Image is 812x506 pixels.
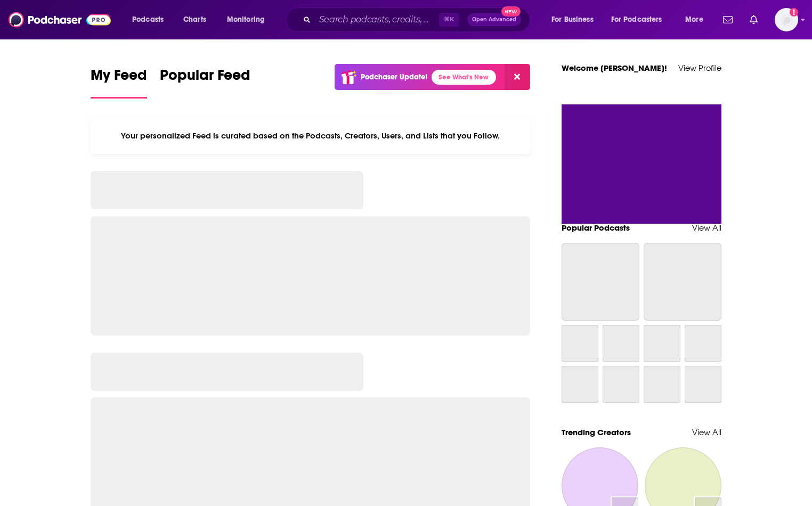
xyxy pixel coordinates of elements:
[432,70,496,85] a: See What's New
[91,66,147,99] a: My Feed
[692,223,721,233] a: View All
[125,11,177,28] button: open menu
[719,11,737,29] a: Show notifications dropdown
[745,11,762,29] a: Show notifications dropdown
[775,8,798,31] span: Logged in as kkade
[361,72,427,81] p: Podchaser Update!
[220,11,279,28] button: open menu
[160,66,250,99] a: Popular Feed
[562,243,639,321] a: NFT and Chill
[562,366,598,403] a: The White Vault
[160,66,250,91] span: Popular Feed
[775,8,798,31] button: Show profile menu
[132,12,164,27] span: Podcasts
[604,11,678,28] button: open menu
[467,13,521,26] button: Open AdvancedNew
[91,66,147,91] span: My Feed
[644,366,680,403] a: Bitcoin
[562,325,598,362] a: This American Life
[562,427,631,437] a: Trending Creators
[439,13,459,27] span: ⌘ K
[551,12,594,27] span: For Business
[91,118,530,154] div: Your personalized Feed is curated based on the Podcasts, Creators, Users, and Lists that you Follow.
[501,6,521,17] span: New
[644,325,680,362] a: Citizen Bitcoin
[9,10,111,30] img: Podchaser - Follow, Share and Rate Podcasts
[685,366,721,403] a: We Fix Space Junk
[472,17,516,22] span: Open Advanced
[790,8,798,17] svg: Add a profile image
[315,11,439,28] input: Search podcasts, credits, & more...
[296,7,540,32] div: Search podcasts, credits, & more...
[611,12,662,27] span: For Podcasters
[544,11,607,28] button: open menu
[603,366,639,403] a: Killer Rabbit Podcast
[678,11,717,28] button: open menu
[176,11,213,28] a: Charts
[775,8,798,31] img: User Profile
[562,223,630,233] a: Popular Podcasts
[678,63,721,73] a: View Profile
[183,12,206,27] span: Charts
[685,325,721,362] a: We're Just People
[603,325,639,362] a: The Daily
[562,63,667,73] a: Welcome [PERSON_NAME]!
[692,427,721,437] a: View All
[227,12,265,27] span: Monitoring
[685,12,703,27] span: More
[644,243,721,321] a: Planet Money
